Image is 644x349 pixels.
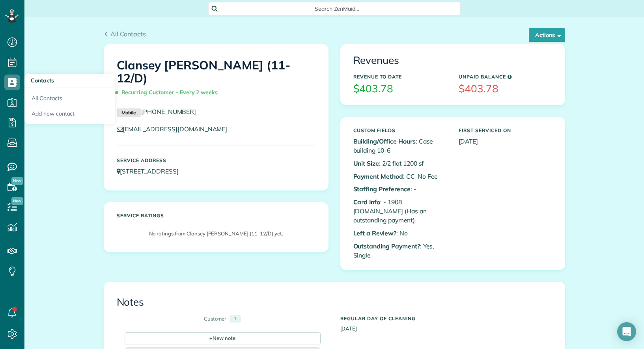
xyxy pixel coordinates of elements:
p: : - 1908 [DOMAIN_NAME] (Has an outstanding payment) [353,198,447,225]
a: All Contacts [24,88,115,106]
b: Payment Method [353,172,403,180]
span: + [209,334,213,342]
b: Left a Review? [353,229,396,237]
p: : 2/2 flat 1200 sf [353,159,447,168]
h5: Regular day of cleaning [340,316,552,321]
b: Building/Office Hours [353,137,416,145]
h5: Service ratings [117,213,315,218]
b: Outstanding Payment? [353,242,420,250]
p: : Case building 10-6 [353,137,447,155]
div: 1 [230,315,241,323]
h5: Service Address [117,158,315,163]
a: [STREET_ADDRESS] [117,167,186,175]
a: All Contacts [104,29,146,39]
h5: Custom Fields [353,128,447,133]
div: New note [125,332,321,344]
span: Contacts [31,77,54,84]
h3: Notes [117,297,552,308]
h1: Clansey [PERSON_NAME] (11-12/D) [117,59,315,99]
h3: $403.78 [353,83,447,95]
h3: $403.78 [459,83,552,95]
span: New [11,197,23,205]
span: Recurring Customer - Every 2 weeks [117,86,221,99]
small: Mobile [117,108,141,117]
button: Actions [529,28,565,42]
a: Mobile[PHONE_NUMBER] [117,108,196,116]
a: [EMAIL_ADDRESS][DOMAIN_NAME] [117,125,235,133]
h5: Unpaid Balance [459,74,552,79]
div: Open Intercom Messenger [617,322,636,341]
a: Add new contact [24,106,115,124]
div: Customer [204,315,227,323]
b: Unit Size [353,159,379,167]
p: : - [353,185,447,194]
b: Staffing Preference [353,185,411,193]
h3: Revenues [353,55,552,66]
span: New [11,177,23,185]
p: : Yes, Single [353,242,447,260]
div: [DATE] [334,312,558,332]
b: Card Info [353,198,381,206]
p: : CC-No Fee [353,172,447,181]
p: [DATE] [459,137,552,146]
p: : No [353,229,447,238]
span: All Contacts [110,30,146,38]
h5: Revenue to Date [353,74,447,79]
h5: First Serviced On [459,128,552,133]
p: No ratings from Clansey [PERSON_NAME] (11-12/D) yet. [121,230,312,237]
